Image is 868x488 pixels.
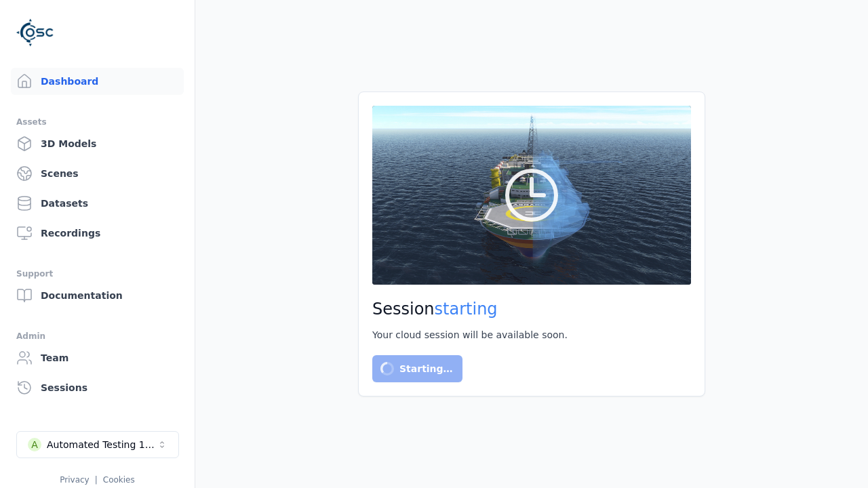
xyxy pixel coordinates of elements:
[11,160,184,187] a: Scenes
[16,266,178,282] div: Support
[11,344,184,371] a: Team
[16,14,54,52] img: Logo
[95,475,98,485] span: |
[11,190,184,217] a: Datasets
[372,298,691,320] h2: Session
[11,68,184,95] a: Dashboard
[11,130,184,157] a: 3D Models
[16,114,178,130] div: Assets
[47,438,157,451] div: Automated Testing 1 - Playwright
[372,355,462,382] button: Starting…
[11,220,184,247] a: Recordings
[11,374,184,401] a: Sessions
[435,300,498,319] span: starting
[372,328,691,342] div: Your cloud session will be available soon.
[60,475,89,485] a: Privacy
[16,431,179,458] button: Select a workspace
[16,328,178,344] div: Admin
[103,475,135,485] a: Cookies
[11,282,184,309] a: Documentation
[28,438,41,451] div: A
